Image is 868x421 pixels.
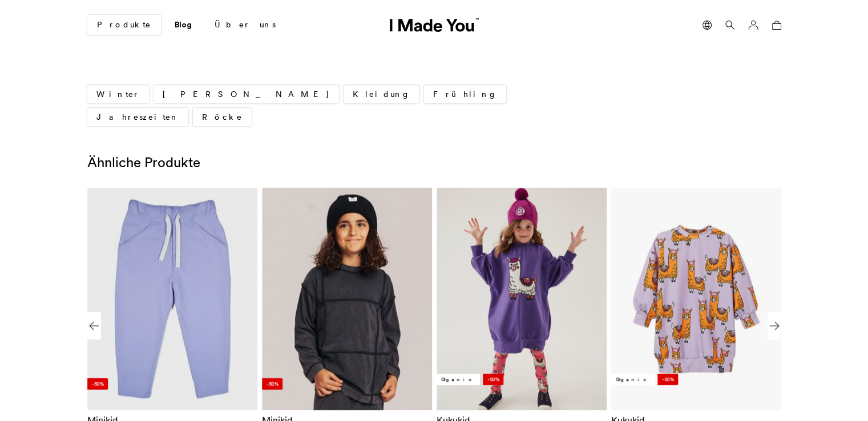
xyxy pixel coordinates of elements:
li: Organic [437,374,480,385]
a: -50% [87,188,257,410]
a: Über uns [205,15,285,35]
a: [PERSON_NAME] [154,85,339,103]
li: -50% [483,374,503,385]
li: -50% [262,378,282,390]
a: Organic -50% [437,188,607,410]
a: Kleidung [344,85,419,103]
h2: Ähnliche Produkte [87,155,781,171]
li: Organic [611,374,655,385]
a: Röcke [193,108,252,126]
div: Previous slide [87,312,101,339]
a: -50% [262,188,432,410]
a: Blog [165,15,201,35]
li: -50% [87,378,108,390]
div: Next slide [768,312,781,339]
a: Frühling [424,85,506,103]
li: -50% [657,374,678,385]
a: Produkte [87,15,161,35]
a: Jahreszeiten [87,108,188,126]
a: Organic -50% [611,188,781,410]
a: Winter [87,85,149,103]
